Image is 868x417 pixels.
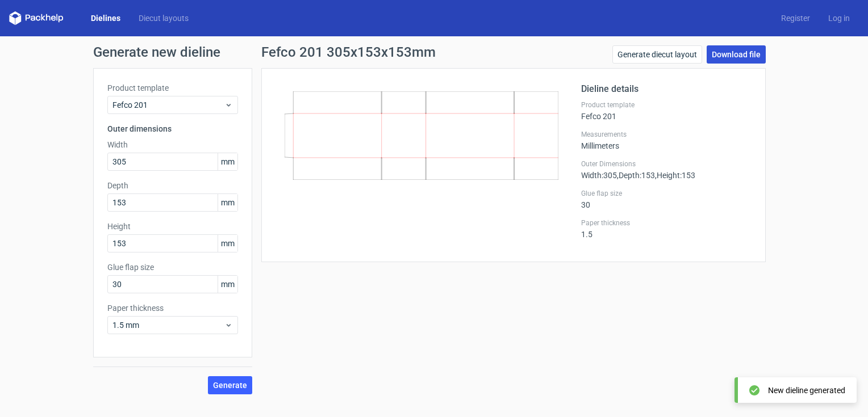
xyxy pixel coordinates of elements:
[107,221,238,232] label: Height
[130,12,198,24] a: Diecut layouts
[581,159,752,169] label: Outer Dimensions
[581,189,752,198] label: Glue flap size
[772,12,819,24] a: Register
[107,180,238,191] label: Depth
[819,12,859,24] a: Log in
[218,153,237,170] span: mm
[581,171,617,180] span: Width : 305
[581,218,752,239] div: 1.5
[112,319,224,331] span: 1.5 mm
[112,99,224,111] span: Fefco 201
[213,381,247,389] span: Generate
[208,376,252,394] button: Generate
[707,45,766,64] a: Download file
[617,171,655,180] span: , Depth : 153
[107,302,238,314] label: Paper thickness
[612,45,702,64] a: Generate diecut layout
[581,100,752,109] label: Product template
[581,100,752,121] div: Fefco 201
[107,139,238,150] label: Width
[581,130,752,139] label: Measurements
[107,123,238,134] h3: Outer dimensions
[581,189,752,209] div: 30
[107,82,238,94] label: Product template
[93,45,775,59] h1: Generate new dieline
[82,12,130,24] a: Dielines
[581,130,752,150] div: Millimeters
[107,262,238,273] label: Glue flap size
[218,276,237,293] span: mm
[261,45,436,59] h1: Fefco 201 305x153x153mm
[655,171,695,180] span: , Height : 153
[768,385,845,396] div: New dieline generated
[581,82,752,96] h2: Dieline details
[218,194,237,211] span: mm
[581,218,752,228] label: Paper thickness
[218,235,237,252] span: mm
